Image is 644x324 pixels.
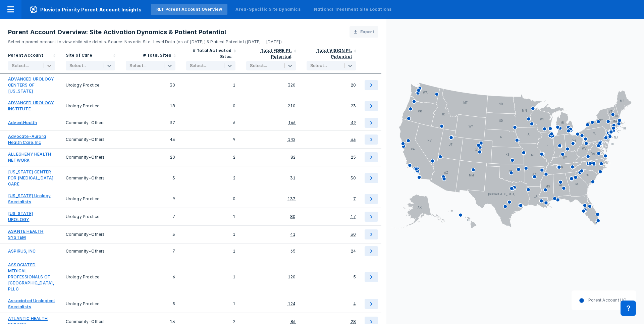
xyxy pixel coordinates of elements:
div: 6 [186,118,236,128]
div: 0 [186,100,236,112]
div: Community-Others [66,151,115,163]
div: 7 [126,211,175,223]
div: 30 [351,175,356,181]
div: 23 [351,103,356,109]
div: Urology Practice [66,298,115,310]
div: 33 [351,137,356,143]
div: Total FORE Pt. Potential [261,48,292,59]
div: 1 [186,298,236,310]
div: Total VISION Pt. Potential [317,48,352,59]
div: 320 [288,82,296,88]
div: 25 [351,154,356,160]
a: ASPIRUS, INC [8,248,36,254]
div: 9 [186,133,236,146]
div: Sort [120,45,181,73]
a: Area-Specific Site Dynamics [230,4,306,15]
div: National Treatment Site Locations [314,6,392,12]
div: Area-Specific Site Dynamics [235,6,300,12]
div: Contact Support [621,301,636,316]
div: 210 [288,103,296,109]
div: Community-Others [66,118,115,128]
div: 6 [126,262,175,292]
div: 17 [351,214,356,220]
div: Sort [60,45,121,73]
div: 7 [353,196,356,202]
div: # Total Sites [143,52,171,60]
div: 20 [351,82,356,88]
div: 1 [186,211,236,223]
div: # Total Activated Sites [186,48,232,60]
div: RLT Parent Account Overview [156,6,222,12]
div: 2 [186,151,236,163]
a: [US_STATE] CENTER FOR [MEDICAL_DATA] CARE [8,169,55,187]
div: 9 [126,193,175,205]
a: [US_STATE] Urology Specialists [8,193,55,205]
span: Export [360,29,374,35]
a: ADVANCED UROLOGY CENTERS OF [US_STATE] [8,76,55,94]
div: 1 [186,246,236,256]
div: 30 [351,231,356,237]
div: 49 [351,120,356,126]
a: National Treatment Site Locations [309,4,397,15]
div: 31 [290,175,296,181]
div: 124 [288,301,296,307]
div: 37 [126,118,175,128]
div: Community-Others [66,133,115,146]
div: 1 [186,228,236,240]
div: 24 [351,248,356,254]
p: Select a parent account to view child site details. Source: Novartis Site-Level Data (as of [DATE... [8,36,282,45]
a: ADVANCED UROLOGY INSTITUTE [8,100,55,112]
a: RLT Parent Account Overview [151,4,227,15]
div: 5 [353,274,356,280]
div: Urology Practice [66,100,115,112]
div: Sort [301,45,362,73]
div: 65 [290,248,296,254]
div: Community-Others [66,228,115,240]
a: Advocate-Aurora Health Care, Inc [8,133,55,146]
a: ASANTE HEALTH SYSTEM [8,228,55,240]
div: 43 [126,133,175,146]
h3: Parent Account Overview: Site Activation Dynamics & Patient Potential [8,28,282,36]
div: 18 [126,100,175,112]
div: Sort [241,45,301,73]
button: Export [350,26,378,38]
div: Urology Practice [66,211,115,223]
div: Parent Account [8,52,43,60]
div: Community-Others [66,169,115,187]
a: AdventHealth [8,120,37,126]
div: 142 [288,137,296,143]
div: Urology Practice [66,76,115,94]
div: 30 [126,76,175,94]
a: ASSOCIATED MEDICAL PROFESSIONALS OF [GEOGRAPHIC_DATA], PLLC [8,262,55,292]
div: 5 [126,298,175,310]
a: ALLEGHENY HEALTH NETWORK [8,151,55,163]
div: Community-Others [66,246,115,256]
div: 82 [290,154,296,160]
dd: Parent Account HQ [584,297,627,303]
div: 7 [126,246,175,256]
a: Associated Urological Specialists [8,298,55,310]
div: Sort [181,45,241,73]
a: [US_STATE] UROLOGY [8,211,55,223]
div: 0 [186,193,236,205]
div: 80 [290,214,296,220]
div: 1 [186,76,236,94]
div: 120 [288,274,296,280]
div: 3 [126,169,175,187]
div: 137 [287,196,296,202]
div: 3 [126,228,175,240]
div: 20 [126,151,175,163]
div: 41 [290,231,296,237]
div: 1 [186,262,236,292]
div: Urology Practice [66,262,115,292]
div: Urology Practice [66,193,115,205]
div: 166 [288,120,296,126]
div: 2 [186,169,236,187]
span: Pluvicto Priority Parent Account Insights [21,5,150,13]
div: Site of Care [66,52,92,60]
div: 4 [353,301,356,307]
